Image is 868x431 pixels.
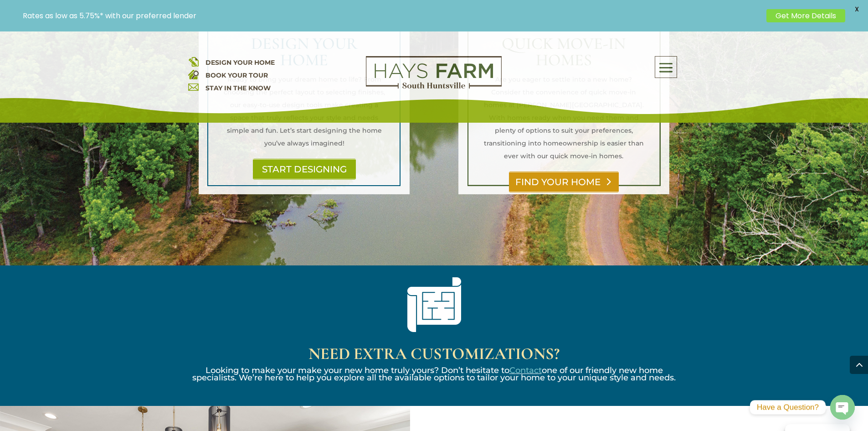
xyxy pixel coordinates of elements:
img: CustomizationIcon [407,277,461,332]
a: FIND YOUR HOME [509,171,619,192]
a: Contact [509,365,542,375]
img: design your home [188,56,199,67]
a: hays farm homes huntsville development [366,83,502,91]
a: DESIGN YOUR HOME [205,58,275,67]
p: Looking to make your make your new home truly yours? Don’t hesitate to one of our friendly new ho... [188,367,680,381]
a: STAY IN THE KNOW [205,84,271,92]
img: Logo [366,56,502,89]
a: START DESIGNING [253,159,356,180]
img: book your home tour [188,69,199,79]
a: Get More Details [766,9,845,22]
a: BOOK YOUR TOUR [205,71,268,79]
span: X [850,2,863,16]
h2: NEED EXTRA CUSTOMIZATIONS? [188,346,680,367]
p: Rates as low as 5.75%* with our preferred lender [23,11,762,20]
